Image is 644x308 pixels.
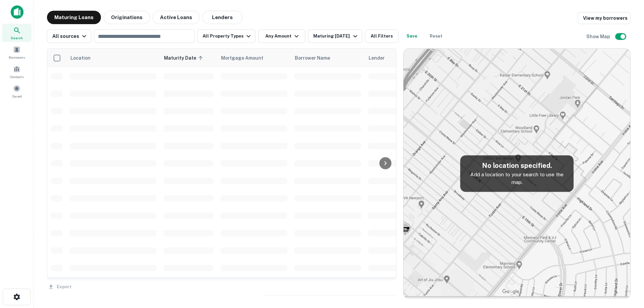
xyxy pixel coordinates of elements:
[365,49,472,67] th: Lender
[197,29,256,43] button: All Property Types
[11,5,23,19] img: capitalize-icon.png
[466,161,568,171] h5: No location specified.
[365,29,398,43] button: All Filters
[2,63,32,81] a: Contacts
[202,11,243,24] button: Lenders
[217,49,291,67] th: Mortgage Amount
[11,35,23,41] span: Search
[70,54,91,62] span: Location
[66,49,160,67] th: Location
[104,11,150,24] button: Originations
[2,43,32,61] a: Borrowers
[466,171,568,186] p: Add a location to your search to use the map.
[164,54,205,62] span: Maturity Date
[12,94,22,99] span: Saved
[291,49,365,67] th: Borrower Name
[425,29,447,43] button: Reset
[160,49,217,67] th: Maturity Date
[295,54,330,62] span: Borrower Name
[9,55,25,60] span: Borrowers
[586,33,611,40] h6: Show Map
[308,29,362,43] button: Maturing [DATE]
[221,54,272,62] span: Mortgage Amount
[52,32,88,40] div: All sources
[404,49,630,298] img: map-placeholder.webp
[258,29,305,43] button: Any Amount
[369,54,385,62] span: Lender
[153,11,200,24] button: Active Loans
[47,11,101,24] button: Maturing Loans
[10,74,23,79] span: Contacts
[2,82,32,100] a: Saved
[313,32,359,40] div: Maturing [DATE]
[401,29,423,43] button: Save your search to get updates of matches that match your search criteria.
[578,12,631,24] a: View my borrowers
[610,254,644,287] iframe: Chat Widget
[47,29,91,43] button: All sources
[2,24,32,42] a: Search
